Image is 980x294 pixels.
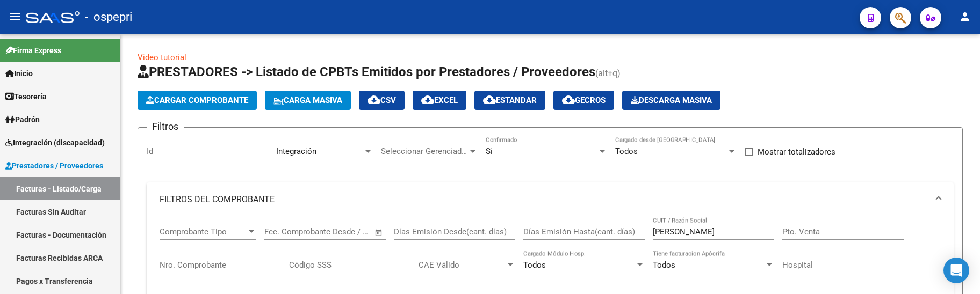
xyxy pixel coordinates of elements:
span: - ospepri [85,5,132,29]
button: Estandar [474,91,545,110]
span: Descarga Masiva [631,95,712,105]
span: Prestadores / Proveedores [5,160,103,172]
a: Video tutorial [138,53,186,62]
span: Comprobante Tipo [160,227,247,237]
button: Gecros [553,91,614,110]
mat-icon: cloud_download [367,93,380,106]
span: Si [486,146,493,156]
input: Fecha fin [318,227,370,237]
span: Integración (discapacidad) [5,137,105,149]
span: Padrón [5,114,40,126]
span: Mostrar totalizadores [758,145,835,158]
app-download-masive: Descarga masiva de comprobantes (adjuntos) [622,91,720,110]
button: Carga Masiva [265,91,351,110]
mat-icon: cloud_download [483,93,496,106]
span: Estandar [483,95,537,105]
mat-icon: cloud_download [562,93,575,106]
mat-icon: person [959,10,971,23]
span: Todos [653,260,675,270]
span: Seleccionar Gerenciador [381,146,468,156]
span: Todos [615,146,638,156]
span: PRESTADORES -> Listado de CPBTs Emitidos por Prestadores / Proveedores [138,64,595,79]
span: (alt+q) [595,68,621,78]
button: Open calendar [373,226,385,239]
mat-icon: cloud_download [421,93,434,106]
mat-panel-title: FILTROS DEL COMPROBANTE [160,194,928,205]
span: Todos [523,260,546,270]
button: CSV [359,91,405,110]
mat-expansion-panel-header: FILTROS DEL COMPROBANTE [147,182,954,217]
span: EXCEL [421,95,458,105]
button: Cargar Comprobante [138,91,257,110]
span: CAE Válido [419,260,506,270]
div: Open Intercom Messenger [943,258,969,283]
span: CSV [367,95,396,105]
input: Fecha inicio [264,227,308,237]
span: Gecros [562,95,606,105]
h3: Filtros [147,119,184,134]
button: EXCEL [413,91,466,110]
span: Firma Express [5,45,61,56]
button: Descarga Masiva [622,91,720,110]
span: Carga Masiva [273,95,342,105]
span: Inicio [5,68,33,79]
span: Cargar Comprobante [146,95,248,105]
mat-icon: menu [9,10,21,23]
span: Tesorería [5,91,47,102]
span: Integración [276,146,316,156]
